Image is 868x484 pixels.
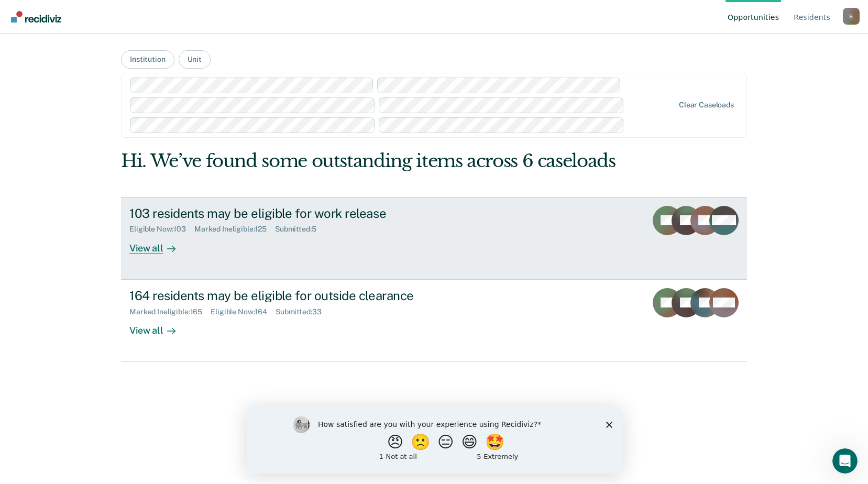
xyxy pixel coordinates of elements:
div: S [843,8,860,25]
div: 164 residents may be eligible for outside clearance [129,288,497,303]
div: Marked Ineligible : 165 [129,307,211,316]
div: View all [129,234,188,254]
iframe: Survey by Kim from Recidiviz [247,406,622,474]
a: 103 residents may be eligible for work releaseEligible Now:103Marked Ineligible:125Submitted:5Vie... [121,197,747,280]
button: Unit [179,50,211,69]
a: 164 residents may be eligible for outside clearanceMarked Ineligible:165Eligible Now:164Submitted... [121,280,747,362]
div: Submitted : 5 [275,225,325,234]
div: Hi. We’ve found some outstanding items across 6 caseloads [121,150,622,172]
button: Institution [121,50,174,69]
iframe: Intercom live chat [832,448,858,474]
div: 103 residents may be eligible for work release [129,206,497,221]
img: Recidiviz [11,11,61,23]
button: Profile dropdown button [843,8,860,25]
div: Eligible Now : 103 [129,225,194,234]
div: View all [129,316,188,336]
div: Clear caseloads [679,101,734,109]
div: Eligible Now : 164 [211,307,276,316]
div: Submitted : 33 [276,307,329,316]
div: Marked Ineligible : 125 [194,225,275,234]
